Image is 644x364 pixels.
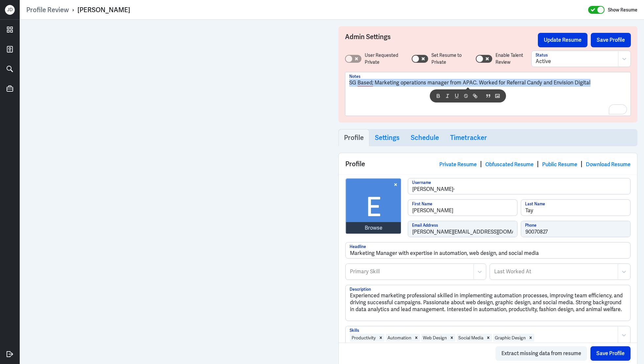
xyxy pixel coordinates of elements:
[521,200,630,216] input: Last Name
[439,161,477,168] a: Private Resume
[26,26,325,357] iframe: https://ppcdn.hiredigital.com/register/a4cc35a6/resumes/969544348/2023_Eleanor_Tay_CV.pdf?Expires...
[408,178,630,194] input: Username
[377,334,384,342] div: Remove Productivity
[485,161,534,168] a: Obfuscated Resume
[408,200,517,216] input: First Name
[448,334,455,342] div: Remove Web Design
[538,33,587,47] button: Update Resume
[411,134,439,142] h3: Schedule
[408,221,517,237] input: Email Address
[346,179,401,234] img: avatar.jpg
[450,134,487,142] h3: Timetracker
[365,224,382,232] div: Browse
[413,334,420,342] div: Remove Automation
[495,52,531,66] label: Enable Talent Review
[527,334,534,342] div: Remove Graphic Design
[421,333,456,342] div: Web DesignRemove Web Design
[5,5,15,15] div: J D
[344,134,364,142] h3: Profile
[521,221,630,237] input: Phone
[485,334,492,342] div: Remove Social Media
[346,285,630,321] textarea: Experienced marketing professional skilled in implementing automation processes, improving team e...
[349,333,385,342] div: ProductivityRemove Productivity
[591,33,631,47] button: Save Profile
[365,52,405,66] label: User Requested Private
[493,333,535,342] div: Graphic DesignRemove Graphic Design
[608,6,637,14] label: Show Resume
[349,79,627,87] p: SG Based; Marketing operations manager from APAC. Worked for Referral Candy and Envision Digital
[586,161,631,168] a: Download Resume
[386,334,413,342] div: Automation
[385,333,421,342] div: AutomationRemove Automation
[457,334,485,342] div: Social Media
[439,159,631,169] div: | | |
[431,52,469,66] label: Set Resume to Private
[339,153,637,174] div: Profile
[26,6,69,14] a: Profile Review
[495,346,587,361] button: Extract missing data from resume
[78,6,130,14] div: [PERSON_NAME]
[346,242,630,258] input: Headline
[456,333,493,342] div: Social MediaRemove Social Media
[69,6,78,14] p: ›
[542,161,577,168] a: Public Resume
[349,79,627,114] div: To enrich screen reader interactions, please activate Accessibility in Grammarly extension settings
[590,346,631,361] button: Save Profile
[421,334,448,342] div: Web Design
[375,134,400,142] h3: Settings
[350,334,377,342] div: Productivity
[345,33,538,47] h3: Admin Settings
[493,334,527,342] div: Graphic Design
